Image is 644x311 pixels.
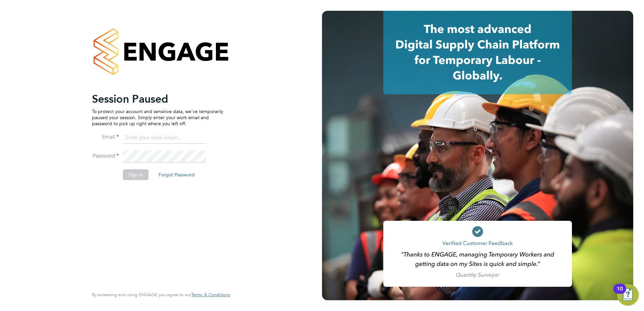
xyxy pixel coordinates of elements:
p: To protect your account and sensitive data, we've temporarily paused your session. Simply enter y... [92,108,223,127]
a: Terms & Conditions [191,292,230,298]
input: Enter your work email... [123,132,206,144]
button: Sign In [123,169,149,180]
label: Password [92,152,119,160]
div: 10 [617,289,623,298]
label: Email [92,134,119,141]
button: Forgot Password [153,169,200,180]
span: By accessing and using ENGAGE you agree to our [92,292,230,298]
h2: Session Paused [92,92,223,106]
button: Open Resource Center, 10 new notifications [617,284,639,306]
